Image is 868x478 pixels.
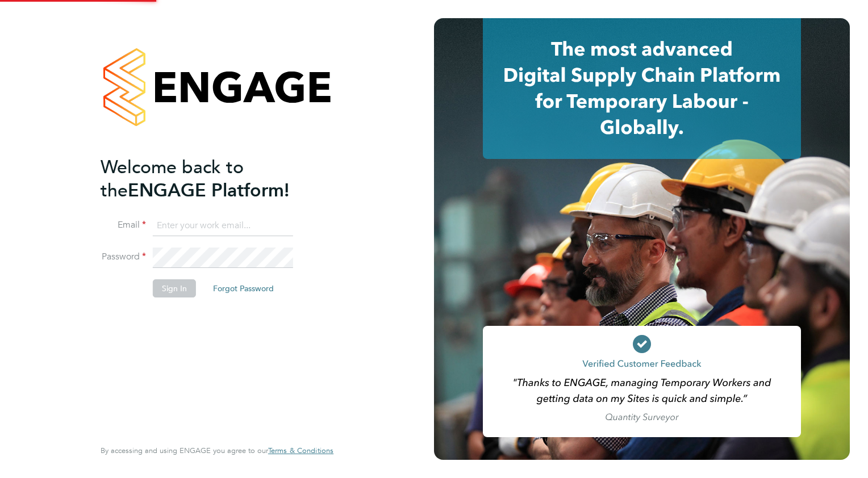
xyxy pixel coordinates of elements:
button: Sign In [153,279,196,297]
a: Terms & Conditions [268,446,333,455]
span: By accessing and using ENGAGE you agree to our [101,446,333,455]
span: Terms & Conditions [268,446,333,455]
label: Email [101,219,146,231]
span: Welcome back to the [101,156,244,202]
h2: ENGAGE Platform! [101,156,322,202]
input: Enter your work email... [153,216,293,236]
label: Password [101,251,146,263]
button: Forgot Password [204,279,283,297]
